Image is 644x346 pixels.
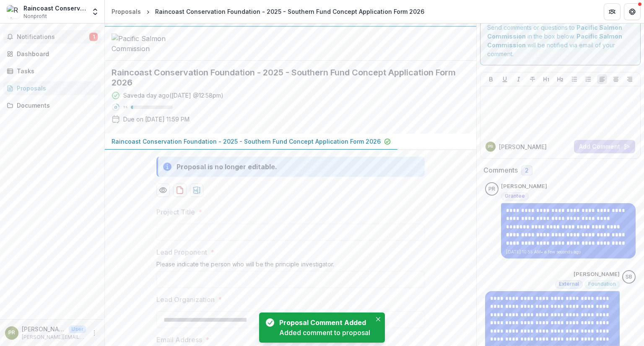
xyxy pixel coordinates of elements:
[22,325,65,333] p: [PERSON_NAME]
[156,294,215,305] p: Lead Organization
[123,104,127,110] p: 5 %
[597,74,607,84] button: Align Left
[499,142,547,151] p: [PERSON_NAME]
[611,74,621,84] button: Align Center
[17,101,94,110] div: Documents
[480,16,641,65] div: Send comments or questions to in the box below. will be notified via email of your comment.
[156,335,202,345] p: Email Address
[555,74,565,84] button: Heading 2
[624,3,641,20] button: Get Help
[574,140,635,153] button: Add Comment
[69,325,86,333] p: User
[501,182,547,191] p: [PERSON_NAME]
[89,328,99,338] button: More
[588,281,616,287] span: Foundation
[604,3,621,20] button: Partners
[506,249,631,255] p: [DATE] 10:55 AM • a few seconds ago
[483,166,518,174] h2: Comments
[3,64,101,78] a: Tasks
[123,91,223,100] div: Saved a day ago ( [DATE] @ 12:58pm )
[373,314,383,324] button: Close
[574,270,620,279] p: [PERSON_NAME]
[156,247,207,257] p: Lead Proponent
[8,330,15,336] div: Paige Roper
[22,333,86,341] p: [PERSON_NAME][EMAIL_ADDRESS][DOMAIN_NAME]
[23,13,47,20] span: Nonprofit
[7,5,20,18] img: Raincoast Conservation Foundation
[173,183,187,197] button: download-proposal
[279,328,371,338] div: Added comment to proposal
[3,47,101,61] a: Dashboard
[108,5,428,18] nav: breadcrumb
[89,3,101,20] button: Open entity switcher
[3,98,101,112] a: Documents
[514,74,524,84] button: Italicize
[17,34,89,41] span: Notifications
[112,67,456,88] h2: Raincoast Conservation Foundation - 2025 - Southern Fund Concept Application Form 2026
[527,74,538,84] button: Strike
[23,4,86,13] div: Raincoast Conservation Foundation
[505,193,525,199] span: Grantee
[3,30,101,44] button: Notifications1
[488,186,495,192] div: Paige Roper
[112,7,141,16] div: Proposals
[488,145,493,149] div: Paige Roper
[112,34,195,54] img: Pacific Salmon Commission
[17,84,94,93] div: Proposals
[108,5,144,18] a: Proposals
[177,162,277,172] div: Proposal is no longer editable.
[569,74,579,84] button: Bullet List
[279,318,368,328] div: Proposal Comment Added
[625,74,635,84] button: Align Right
[156,183,170,197] button: Preview ecf2a97f-b516-43f3-b967-0ef371843cd6-0.pdf
[112,137,381,146] p: Raincoast Conservation Foundation - 2025 - Southern Fund Concept Application Form 2026
[17,49,94,58] div: Dashboard
[89,33,98,41] span: 1
[525,167,529,174] span: 2
[156,261,425,271] div: Please indicate the person who will be the principle investigator.
[17,67,94,75] div: Tasks
[155,7,424,16] div: Raincoast Conservation Foundation - 2025 - Southern Fund Concept Application Form 2026
[3,81,101,95] a: Proposals
[583,74,593,84] button: Ordered List
[500,74,510,84] button: Underline
[541,74,551,84] button: Heading 1
[486,74,496,84] button: Bold
[156,207,195,217] p: Project Title
[123,115,190,124] p: Due on [DATE] 11:59 PM
[190,183,203,197] button: download-proposal
[559,281,579,287] span: External
[626,274,632,280] div: Sascha Bendt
